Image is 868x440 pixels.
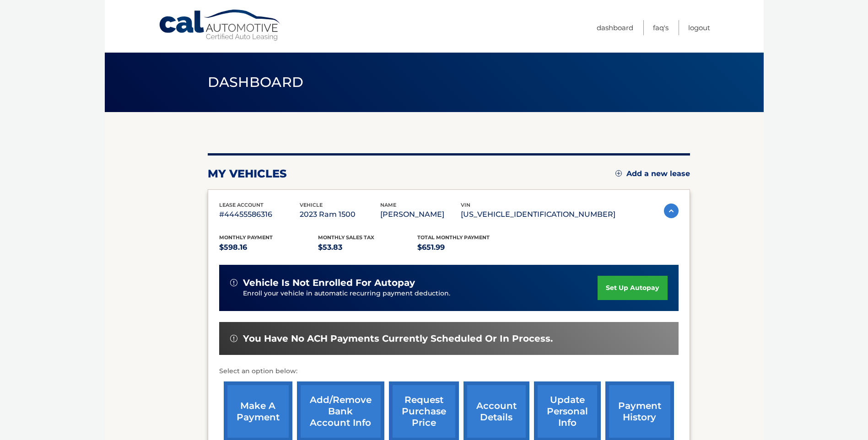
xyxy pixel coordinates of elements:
span: vin [461,202,470,208]
p: 2023 Ram 1500 [300,208,380,221]
p: $53.83 [318,241,417,254]
p: Enroll your vehicle in automatic recurring payment deduction. [243,289,598,299]
span: name [380,202,396,208]
img: alert-white.svg [230,279,237,286]
a: Logout [688,20,710,35]
p: [US_VEHICLE_IDENTIFICATION_NUMBER] [461,208,615,221]
p: #44455586316 [219,208,300,221]
img: accordion-active.svg [664,204,679,218]
a: Cal Automotive [158,9,282,42]
span: lease account [219,202,264,208]
span: Dashboard [208,74,304,91]
span: Monthly Payment [219,234,273,241]
span: vehicle is not enrolled for autopay [243,277,415,289]
p: $598.16 [219,241,318,254]
a: Add a new lease [615,169,690,178]
a: FAQ's [653,20,669,35]
img: alert-white.svg [230,335,237,342]
a: Dashboard [597,20,633,35]
span: Total Monthly Payment [417,234,490,241]
h2: my vehicles [208,167,287,181]
p: [PERSON_NAME] [380,208,461,221]
a: set up autopay [598,276,667,300]
img: add.svg [615,170,622,177]
p: Select an option below: [219,366,679,377]
span: You have no ACH payments currently scheduled or in process. [243,333,553,344]
p: $651.99 [417,241,517,254]
span: Monthly sales Tax [318,234,374,241]
span: vehicle [300,202,323,208]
